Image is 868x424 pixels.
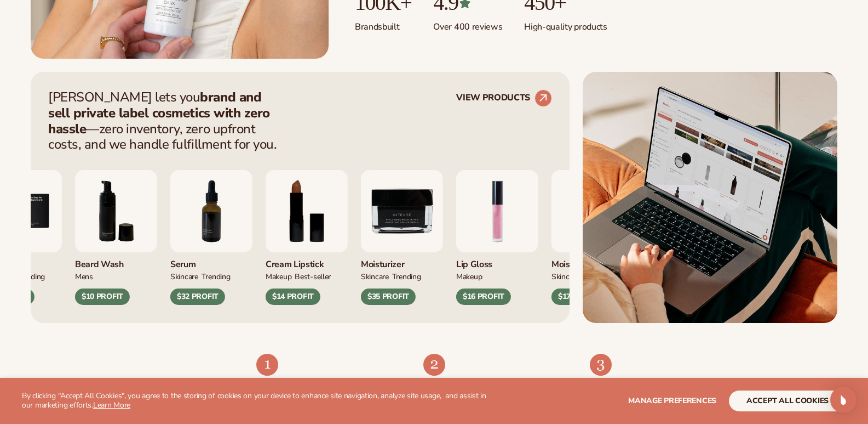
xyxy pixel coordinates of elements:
a: VIEW PRODUCTS [456,89,552,107]
div: Serum [170,252,252,270]
div: TRENDING [202,270,231,282]
img: Luxury cream lipstick. [266,170,348,252]
div: Lip Gloss [456,252,538,270]
img: Collagen and retinol serum. [170,170,252,252]
div: mens [75,270,93,282]
div: SKINCARE [361,270,389,282]
div: TRENDING [392,270,421,282]
div: Beard Wash [75,252,157,270]
p: Over 400 reviews [433,15,502,33]
div: 1 / 9 [456,170,538,305]
img: Moisturizing lotion. [551,170,634,252]
div: 7 / 9 [170,170,252,305]
img: Foaming beard wash. [75,170,157,252]
p: Brands built [355,15,411,33]
span: Manage preferences [628,395,716,406]
div: $10 PROFIT [75,289,130,305]
img: Moisturizer. [361,170,443,252]
img: Shopify Image 7 [256,354,278,376]
strong: brand and sell private label cosmetics with zero hassle [48,88,270,138]
p: High-quality products [524,15,607,33]
div: SKINCARE [170,270,198,282]
button: Manage preferences [628,391,716,411]
div: Moisturizer [551,252,634,270]
div: $14 PROFIT [266,289,320,305]
div: 6 / 9 [75,170,157,305]
div: 9 / 9 [361,170,443,305]
img: Shopify Image 8 [423,354,445,376]
div: MAKEUP [456,270,482,282]
div: 8 / 9 [266,170,348,305]
img: Shopify Image 5 [583,72,837,323]
div: $32 PROFIT [170,289,225,305]
div: MAKEUP [266,270,291,282]
a: Learn More [93,400,130,410]
div: Open Intercom Messenger [830,387,856,413]
div: $16 PROFIT [456,289,511,305]
img: Shopify Image 9 [590,354,612,376]
div: Cream Lipstick [266,252,348,270]
div: TRENDING [16,270,45,282]
div: SKINCARE [551,270,579,282]
div: $17 PROFIT [551,289,606,305]
p: [PERSON_NAME] lets you —zero inventory, zero upfront costs, and we handle fulfillment for you. [48,89,284,152]
button: accept all cookies [729,391,846,411]
img: Pink lip gloss. [456,170,538,252]
p: By clicking "Accept All Cookies", you agree to the storing of cookies on your device to enhance s... [22,392,487,410]
div: BEST-SELLER [295,270,331,282]
div: 2 / 9 [551,170,634,305]
div: Moisturizer [361,252,443,270]
div: $35 PROFIT [361,289,416,305]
